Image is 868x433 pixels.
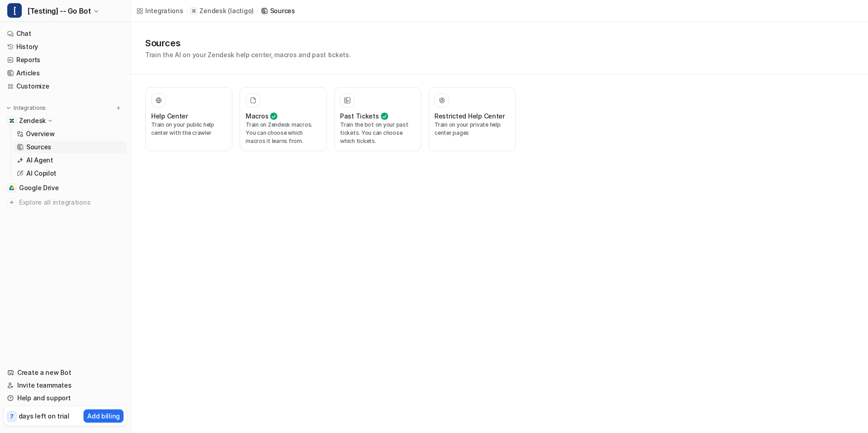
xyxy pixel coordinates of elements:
[4,182,127,194] a: Google DriveGoogle Drive
[151,121,227,137] p: Train on your public help center with the crawler
[145,87,232,151] button: Help CenterTrain on your public help center with the crawler
[115,105,122,111] img: menu_add.svg
[14,104,46,112] p: Integrations
[26,143,51,152] p: Sources
[27,5,91,17] span: [Testing] -- Go Bot
[26,156,53,165] p: AI Agent
[4,366,127,379] a: Create a new Bot
[340,111,379,121] h3: Past Tickets
[87,411,120,421] p: Add billing
[4,103,49,113] button: Integrations
[434,111,505,121] h3: Restricted Help Center
[4,80,127,93] a: Customize
[136,6,183,15] a: Integrations
[26,129,55,138] p: Overview
[186,7,188,15] span: /
[19,411,69,421] p: days left on trial
[9,185,15,191] img: Google Drive
[340,121,415,145] p: Train the bot on your past tickets. You can choose which tickets.
[334,87,421,151] button: Past TicketsTrain the bot on your past tickets. You can choose which tickets.
[199,6,226,15] p: Zendesk
[434,121,510,137] p: Train on your private help center pages
[145,36,351,50] h1: Sources
[19,116,46,125] p: Zendesk
[256,7,258,15] span: /
[261,6,295,15] a: Sources
[4,196,127,209] a: Explore all integrations
[151,111,188,121] h3: Help Center
[84,409,123,423] button: Add billing
[13,141,127,153] a: Sources
[7,198,16,207] img: explore all integrations
[190,6,254,15] a: Zendesk(lactigo)
[10,413,14,421] p: 7
[145,50,351,59] p: Train the AI on your Zendesk help center, macros and past tickets.
[4,67,127,79] a: Articles
[5,105,12,111] img: expand menu
[19,183,59,192] span: Google Drive
[228,6,254,15] p: ( lactigo )
[4,40,127,53] a: History
[26,169,56,178] p: AI Copilot
[429,87,516,151] button: Restricted Help CenterTrain on your private help center pages
[246,121,321,145] p: Train on Zendesk macros. You can choose which macros it learns from.
[13,167,127,180] a: AI Copilot
[13,154,127,167] a: AI Agent
[4,379,127,392] a: Invite teammates
[9,118,15,123] img: Zendesk
[4,392,127,404] a: Help and support
[270,6,295,15] div: Sources
[4,27,127,40] a: Chat
[145,6,183,15] div: Integrations
[4,54,127,66] a: Reports
[19,195,123,210] span: Explore all integrations
[13,128,127,140] a: Overview
[246,111,268,121] h3: Macros
[240,87,327,151] button: MacrosTrain on Zendesk macros. You can choose which macros it learns from.
[7,3,22,18] span: [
